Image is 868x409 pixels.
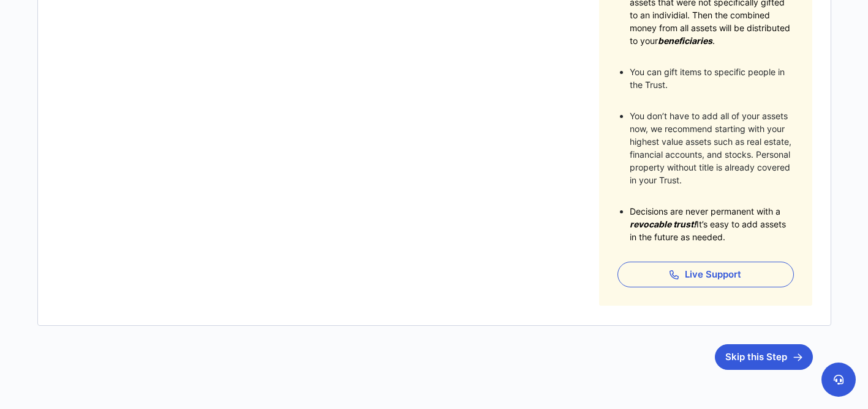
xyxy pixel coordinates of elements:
[715,344,813,370] button: Skip this Step
[630,219,696,229] span: revocable trust!
[630,65,794,91] li: You can gift items to specific people in the Trust.
[630,206,786,242] span: Decisions are never permanent with a It’s easy to add assets in the future as needed.
[630,109,794,186] li: You don’t have to add all of your assets now, we recommend starting with your highest value asset...
[617,262,794,287] button: Live Support
[658,35,712,46] span: beneficiaries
